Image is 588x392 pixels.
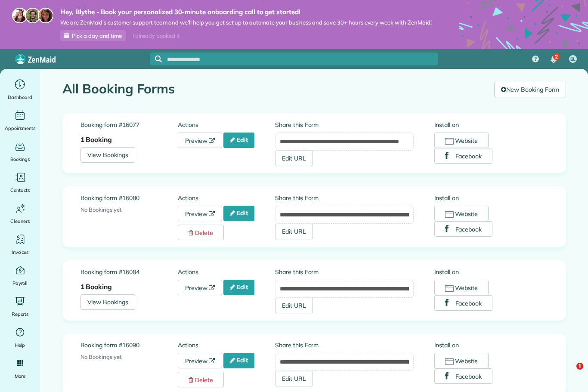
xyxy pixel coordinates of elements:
[570,56,576,63] span: BL
[434,368,493,384] button: Facebook
[12,310,29,318] span: Reports
[434,268,548,276] label: Install on
[275,268,414,276] label: Share this Form
[80,341,178,349] label: Booking form #16090
[178,225,224,240] a: Delete
[10,186,30,194] span: Contacts
[559,363,579,383] iframe: Intercom live chat
[80,282,112,291] strong: 1 Booking
[3,108,37,133] a: Appointments
[60,8,432,16] strong: Hey, Blythe - Book your personalized 30-minute onboarding call to get started!
[178,353,223,368] a: Preview
[60,19,432,26] span: We are ZenMaid’s customer support team and we’ll help you get set up to automate your business an...
[434,295,493,311] button: Facebook
[3,170,37,194] a: Contacts
[275,298,313,313] a: Edit URL
[80,194,178,202] label: Booking form #16080
[275,371,313,386] a: Edit URL
[178,341,275,349] label: Actions
[434,341,548,349] label: Install on
[434,353,489,368] button: Website
[60,30,126,41] a: Pick a day and time
[15,372,25,380] span: More
[80,294,136,310] a: View Bookings
[545,50,563,69] div: 2 unread notifications
[80,353,122,360] span: No Bookings yet
[223,206,254,221] a: Edit
[150,56,162,62] button: Focus search
[223,280,254,295] a: Edit
[38,8,53,23] img: michelle-19f622bdf1676172e81f8f8fba1fb50e276960ebfe0243fe18214015130c80e4.jpg
[12,8,28,23] img: maria-72a9807cf96188c08ef61303f053569d2e2a8a1cde33d635c8a3ac13582a053d.jpg
[80,120,178,129] label: Booking form #16077
[576,363,583,370] span: 1
[275,194,414,202] label: Share this Form
[178,120,275,129] label: Actions
[3,201,37,225] a: Cleaners
[80,147,136,163] a: View Bookings
[10,155,30,164] span: Bookings
[178,280,223,295] a: Preview
[275,341,414,349] label: Share this Form
[275,151,313,166] a: Edit URL
[62,82,488,96] h1: All Booking Forms
[555,53,558,60] span: 2
[525,49,588,69] nav: Main
[155,56,162,62] svg: Focus search
[3,325,37,349] a: Help
[10,217,30,225] span: Cleaners
[3,232,37,256] a: Invoices
[178,133,223,148] a: Preview
[434,194,548,202] label: Install on
[3,77,37,102] a: Dashboard
[80,135,112,144] strong: 1 Booking
[223,133,254,148] a: Edit
[15,341,25,349] span: Help
[3,263,37,287] a: Payroll
[275,224,313,239] a: Edit URL
[5,124,36,133] span: Appointments
[127,31,185,41] div: I already booked it
[8,93,32,102] span: Dashboard
[12,279,28,287] span: Payroll
[178,268,275,276] label: Actions
[25,8,40,23] img: jorge-587dff0eeaa6aab1f244e6dc62b8924c3b6ad411094392a53c71c6c4a576187d.jpg
[72,32,122,39] span: Pick a day and time
[80,206,122,213] span: No Bookings yet
[275,120,414,129] label: Share this Form
[434,120,548,129] label: Install on
[434,133,489,148] button: Website
[3,294,37,318] a: Reports
[178,194,275,202] label: Actions
[178,372,224,387] a: Delete
[80,268,178,276] label: Booking form #16084
[223,353,254,368] a: Edit
[12,248,29,256] span: Invoices
[434,221,493,237] button: Facebook
[178,206,223,221] a: Preview
[3,139,37,164] a: Bookings
[434,280,489,295] button: Website
[434,148,493,164] button: Facebook
[494,82,566,97] a: New Booking Form
[434,206,489,221] button: Website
